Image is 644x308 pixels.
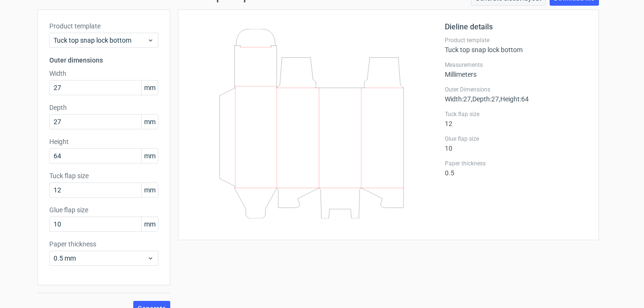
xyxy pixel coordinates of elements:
[445,135,587,152] div: 10
[445,160,587,177] div: 0.5
[445,86,587,93] label: Outer Dimensions
[49,171,158,181] label: Tuck flap size
[49,205,158,215] label: Glue flap size
[445,110,587,127] div: 12
[445,110,587,118] label: Tuck flap size
[499,95,529,103] span: , Height : 64
[49,137,158,146] label: Height
[141,149,158,163] span: mm
[49,103,158,112] label: Depth
[141,81,158,95] span: mm
[445,36,587,44] label: Product template
[445,160,587,167] label: Paper thickness
[49,55,158,65] h3: Outer dimensions
[54,36,147,45] span: Tuck top snap lock bottom
[49,21,158,31] label: Product template
[445,21,587,33] h2: Dieline details
[49,69,158,78] label: Width
[54,254,147,263] span: 0.5 mm
[141,217,158,231] span: mm
[445,135,587,143] label: Glue flap size
[49,239,158,249] label: Paper thickness
[471,95,499,103] span: , Depth : 27
[445,61,587,78] div: Millimeters
[141,183,158,197] span: mm
[445,95,471,103] span: Width : 27
[445,36,587,54] div: Tuck top snap lock bottom
[141,115,158,129] span: mm
[445,61,587,69] label: Measurements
